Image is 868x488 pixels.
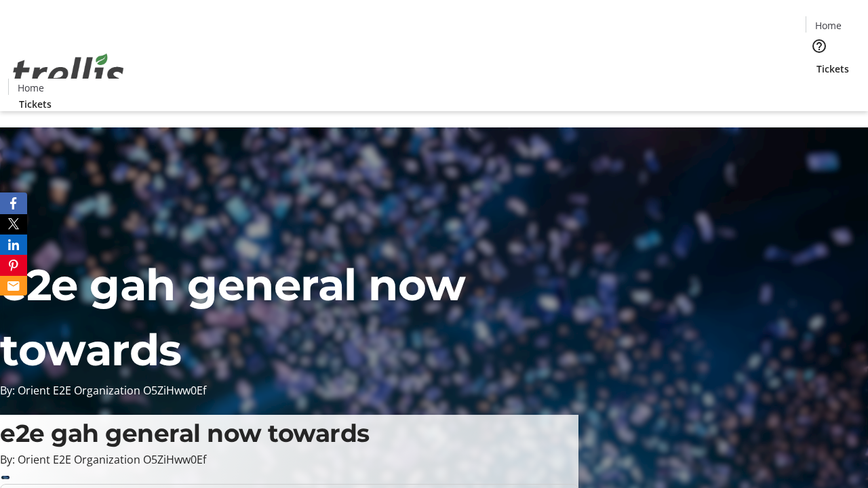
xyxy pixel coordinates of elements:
a: Home [806,18,850,33]
span: Tickets [816,62,849,76]
a: Tickets [806,62,860,76]
span: Home [18,81,44,95]
span: Tickets [19,97,52,111]
a: Tickets [8,97,62,111]
span: Home [815,18,842,33]
a: Home [9,81,52,95]
button: Help [806,33,833,60]
img: Orient E2E Organization O5ZiHww0Ef's Logo [8,39,129,106]
button: Cart [806,76,833,103]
